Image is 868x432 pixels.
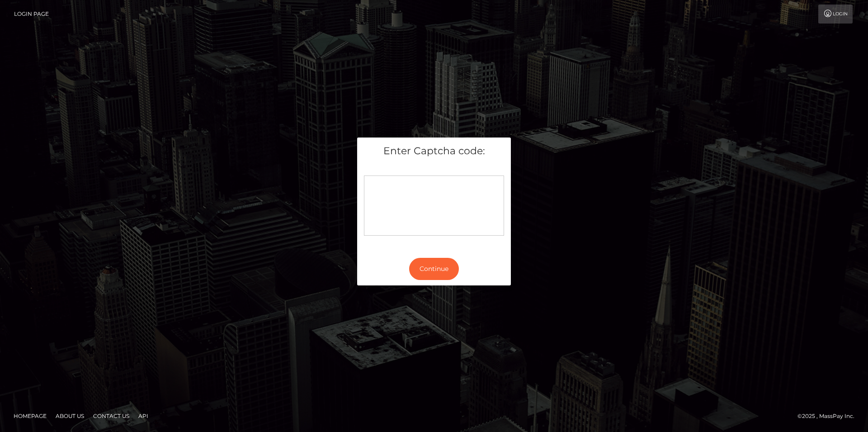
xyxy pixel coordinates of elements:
[409,258,459,280] button: Continue
[135,409,152,423] a: API
[364,144,504,158] h5: Enter Captcha code:
[90,409,133,423] a: Contact Us
[797,411,861,421] div: © 2025 , MassPay Inc.
[818,5,853,24] a: Login
[10,409,50,423] a: Homepage
[14,5,49,24] a: Login Page
[52,409,88,423] a: About Us
[364,176,504,236] div: Captcha widget loading...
